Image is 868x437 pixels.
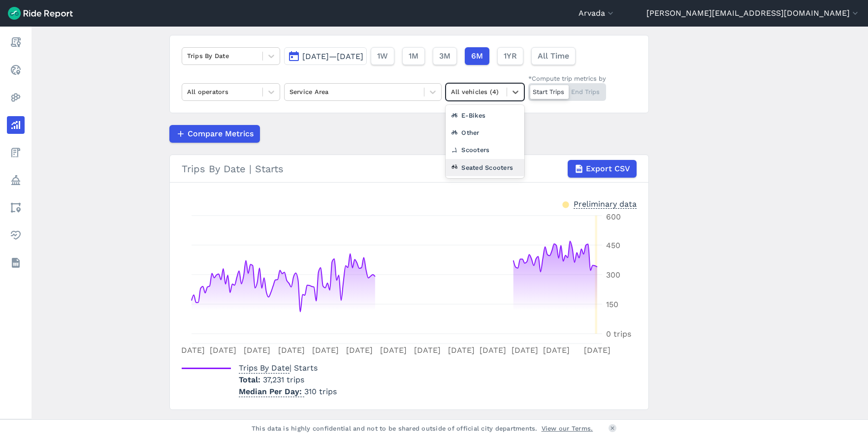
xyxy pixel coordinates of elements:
tspan: [DATE] [278,345,304,355]
span: Export CSV [586,163,630,175]
img: Ride Report [8,7,73,20]
button: Arvada [579,7,615,19]
a: Policy [7,171,25,189]
button: [DATE]—[DATE] [284,47,367,65]
div: Seated Scooters [446,159,524,176]
a: Datasets [7,254,25,272]
tspan: [DATE] [414,345,440,355]
a: Analyze [7,116,25,134]
span: Compare Metrics [188,128,254,140]
button: 1YR [497,47,523,65]
span: | Starts [239,363,318,373]
button: Export CSV [568,160,637,178]
button: [PERSON_NAME][EMAIL_ADDRESS][DOMAIN_NAME] [646,7,860,19]
span: 1M [409,50,418,62]
span: 6M [471,50,483,62]
tspan: [DATE] [312,345,338,355]
tspan: [DATE] [543,345,570,355]
button: 3M [433,47,457,65]
span: All Time [538,50,569,62]
tspan: [DATE] [244,345,270,355]
tspan: [DATE] [448,345,474,355]
tspan: [DATE] [380,345,406,355]
a: Realtime [7,61,25,79]
tspan: 450 [606,241,620,250]
span: 3M [439,50,450,62]
div: Other [446,124,524,141]
button: 6M [465,47,489,65]
span: Median Per Day [239,384,304,397]
div: Scooters [446,141,524,158]
a: Report [7,33,25,51]
a: View our Terms. [542,424,593,433]
span: Total [239,375,263,384]
tspan: [DATE] [178,345,205,355]
a: Fees [7,144,25,161]
tspan: 0 trips [606,329,631,339]
tspan: [DATE] [346,345,372,355]
span: Trips By Date [239,360,289,374]
button: 1W [371,47,394,65]
a: Areas [7,199,25,217]
p: 310 trips [239,386,337,398]
tspan: 600 [606,212,621,221]
button: All Time [531,47,576,65]
span: 37,231 trips [263,375,304,384]
button: Compare Metrics [169,125,260,143]
a: Health [7,226,25,244]
div: Trips By Date | Starts [182,160,637,178]
button: 1M [402,47,425,65]
div: Preliminary data [574,198,637,209]
div: *Compute trip metrics by [528,74,606,83]
span: 1W [377,50,388,62]
tspan: [DATE] [210,345,236,355]
div: E-Bikes [446,107,524,124]
tspan: [DATE] [511,345,538,355]
span: [DATE]—[DATE] [302,52,363,61]
tspan: [DATE] [584,345,611,355]
tspan: 300 [606,270,620,280]
tspan: 150 [606,300,618,309]
tspan: [DATE] [480,345,506,355]
span: 1YR [504,50,517,62]
a: Heatmaps [7,89,25,106]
